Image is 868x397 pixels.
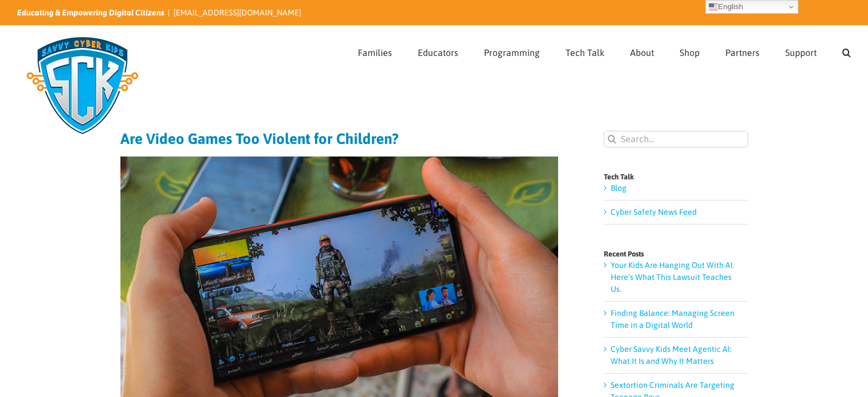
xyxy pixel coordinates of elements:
h4: Tech Talk [604,173,748,181]
span: Families [358,48,392,57]
span: Educators [418,48,458,57]
a: Blog [611,183,627,193]
span: About [630,48,654,57]
img: en [709,2,718,11]
a: Families [358,26,392,76]
a: Partners [725,26,760,76]
a: Cyber Savvy Kids Meet Agentic AI: What It Is and Why It Matters [611,344,732,366]
span: Partners [725,48,760,57]
a: About [630,26,654,76]
a: Educators [418,26,458,76]
a: Cyber Safety News Feed [611,207,697,216]
span: Shop [680,48,700,57]
i: Educating & Empowering Digital Citizens [17,8,164,17]
span: Tech Talk [566,48,604,57]
img: Savvy Cyber Kids Logo [17,29,148,143]
a: Tech Talk [566,26,604,76]
h4: Recent Posts [604,250,748,258]
h1: Are Video Games Too Violent for Children? [120,131,558,147]
a: Programming [484,26,540,76]
a: Search [842,26,851,76]
a: Support [785,26,817,76]
a: Shop [680,26,700,76]
span: Support [785,48,817,57]
input: Search... [604,131,748,147]
span: Programming [484,48,540,57]
nav: Main Menu [358,26,851,76]
a: Your Kids Are Hanging Out With AI. Here’s What This Lawsuit Teaches Us. [611,260,734,294]
input: Search [604,131,620,147]
a: Finding Balance: Managing Screen Time in a Digital World [611,308,734,330]
a: [EMAIL_ADDRESS][DOMAIN_NAME] [173,8,301,17]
